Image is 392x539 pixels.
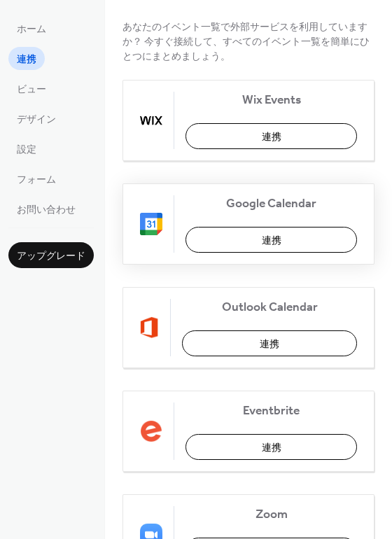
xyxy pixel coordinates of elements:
[140,213,162,235] img: google
[8,17,55,40] a: ホーム
[17,113,56,127] span: デザイン
[185,197,357,211] span: Google Calendar
[185,404,357,419] span: Eventbrite
[8,242,94,268] button: アップグレード
[185,227,357,253] button: 連携
[140,316,159,339] img: outlook
[8,47,45,70] a: 連携
[8,77,55,100] a: ビュー
[17,249,85,264] span: アップグレード
[262,441,281,456] span: 連携
[17,173,56,188] span: フォーム
[185,507,357,522] span: Zoom
[182,300,357,315] span: Outlook Calendar
[122,20,374,64] span: あなたのイベント一覧で外部サービスを利用していますか？ 今すぐ接続して、すべてのイベント一覧を簡単にひとつにまとめましょう。
[8,107,64,130] a: デザイン
[262,234,281,248] span: 連携
[17,203,76,218] span: お問い合わせ
[185,123,357,149] button: 連携
[17,83,46,97] span: ビュー
[262,130,281,145] span: 連携
[17,22,46,37] span: ホーム
[185,434,357,460] button: 連携
[182,330,357,356] button: 連携
[17,52,36,67] span: 連携
[17,143,36,157] span: 設定
[140,420,162,442] img: eventbrite
[8,137,45,160] a: 設定
[140,109,162,132] img: wix
[8,167,64,190] a: フォーム
[8,197,84,220] a: お問い合わせ
[260,337,279,352] span: 連携
[185,93,357,108] span: Wix Events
